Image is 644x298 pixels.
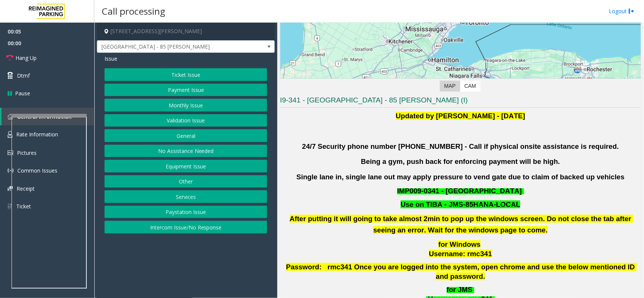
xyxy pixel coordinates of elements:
[361,157,560,165] b: Being a gym, push back for enforcing payment will be high.
[15,54,37,62] span: Hang Up
[8,203,12,210] img: 'icon'
[286,263,637,280] span: Password: rmc341 Once you are logged into the system, open chrome and use the below mentioned ID ...
[15,89,30,97] span: Pause
[290,215,633,234] b: After putting it will going to take almost 2min to pop up the windows screen. Do not close the ta...
[97,41,239,53] span: [GEOGRAPHIC_DATA] - 85 [PERSON_NAME]
[105,221,267,234] button: Intercom Issue/No Response
[456,10,466,24] div: 85 Hanna Avenue, Toronto, ON
[438,240,481,248] span: for Windows
[105,99,267,112] button: Monthly Issue
[105,175,267,188] button: Other
[105,68,267,81] button: Ticket Issue
[97,23,275,40] h4: [STREET_ADDRESS][PERSON_NAME]
[302,142,619,150] b: 24/7 Security phone number [PHONE_NUMBER] - Call if physical onsite assistance is required.
[401,200,520,208] font: Use on TIBA - JMS-85HANA-LOCAL
[98,2,169,20] h3: Call processing
[105,190,267,203] button: Services
[297,173,625,181] b: Single lane in, single lane out may apply pressure to vend gate due to claim of backed up vehicles
[8,131,12,138] img: 'icon'
[8,150,13,155] img: 'icon'
[629,7,635,15] img: logout
[429,250,492,258] span: Username: rmc341
[17,113,72,120] span: General Information
[440,81,460,92] label: Map
[105,114,267,127] button: Validation Issue
[105,55,117,63] span: Issue
[17,72,30,79] span: Dtmf
[280,95,641,108] h3: I9-341 - [GEOGRAPHIC_DATA] - 85 [PERSON_NAME] (I)
[105,206,267,219] button: Paystation Issue
[8,114,13,119] img: 'icon'
[105,145,267,157] button: No Assistance Needed
[8,186,13,191] img: 'icon'
[447,286,472,293] span: for JMS
[460,81,481,92] label: CAM
[105,129,267,142] button: General
[105,84,267,96] button: Payment Issue
[105,160,267,173] button: Equipment Issue
[8,168,14,174] img: 'icon'
[397,187,522,195] span: IMP009-0341 - [GEOGRAPHIC_DATA]
[396,112,525,120] b: Updated by [PERSON_NAME] - [DATE]
[609,7,635,15] a: Logout
[2,108,94,125] a: General Information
